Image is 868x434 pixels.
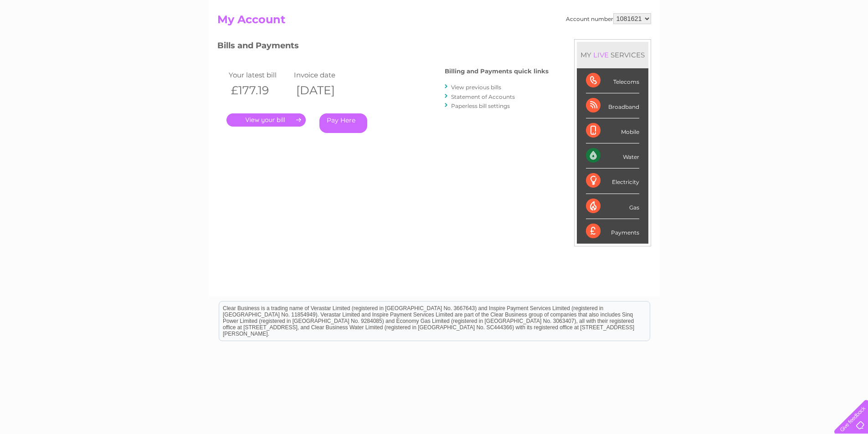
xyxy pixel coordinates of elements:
[226,113,306,127] a: .
[319,113,367,133] a: Pay Here
[586,93,639,118] div: Broadband
[586,68,639,93] div: Telecoms
[696,5,759,16] a: 0333 014 3131
[226,69,292,81] td: Your latest bill
[292,69,357,81] td: Invoice date
[226,81,292,100] th: £177.19
[807,39,830,46] a: Contact
[708,39,725,46] a: Water
[591,51,611,59] div: LIVE
[838,39,859,46] a: Log out
[586,168,639,194] div: Electricity
[586,194,639,219] div: Gas
[577,42,648,68] div: MY SERVICES
[451,84,501,91] a: View previous bills
[292,81,357,100] th: [DATE]
[730,39,750,46] a: Energy
[217,39,549,55] h3: Bills and Payments
[219,5,650,44] div: Clear Business is a trading name of Verastar Limited (registered in [GEOGRAPHIC_DATA] No. 3667643...
[789,39,802,46] a: Blog
[756,39,783,46] a: Telecoms
[586,219,639,244] div: Payments
[31,24,77,51] img: logo.png
[566,13,651,24] div: Account number
[451,102,510,109] a: Paperless bill settings
[586,118,639,143] div: Mobile
[586,143,639,168] div: Water
[451,93,515,100] a: Statement of Accounts
[445,68,549,75] h4: Billing and Payments quick links
[217,13,651,31] h2: My Account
